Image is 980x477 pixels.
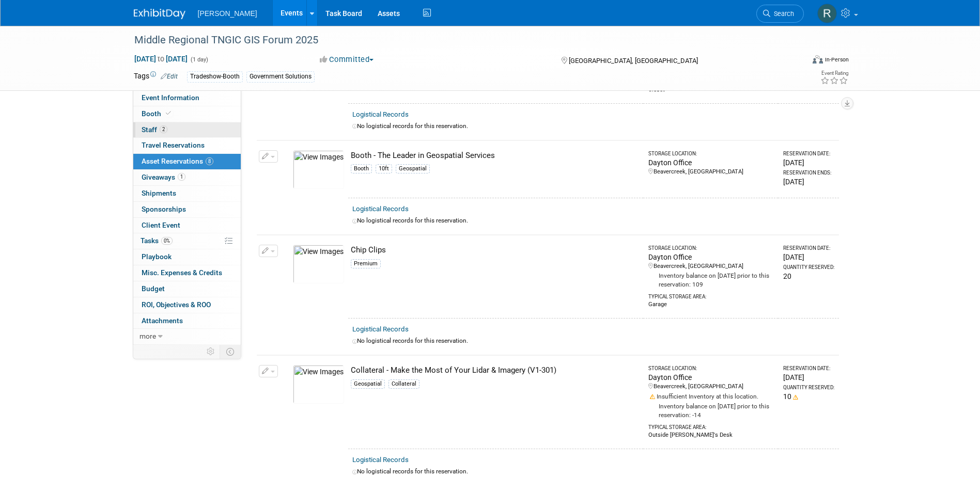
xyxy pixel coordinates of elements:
img: Rebecca Deis [817,4,837,23]
a: Search [756,5,804,23]
div: Insufficient Inventory at this location. [648,391,774,401]
a: Asset Reservations8 [133,154,241,169]
div: Booth [351,164,372,173]
a: Shipments [133,186,241,201]
div: Outside [PERSON_NAME]'s Desk [648,431,774,439]
div: Beavercreek, [GEOGRAPHIC_DATA] [648,168,774,176]
img: View Images [293,365,344,404]
span: Playbook [142,252,172,261]
a: more [133,329,241,344]
span: Client Event [142,221,180,229]
a: Giveaways1 [133,170,241,185]
img: Format-Inperson.png [813,55,823,63]
span: more [139,332,156,340]
div: Inventory balance on [DATE] prior to this reservation: -14 [648,401,774,420]
span: Booth [142,109,173,118]
div: [DATE] [783,177,834,187]
div: Reservation Date: [783,150,834,157]
a: Edit [161,73,178,80]
div: Reservation Date: [783,365,834,372]
span: Staff [142,125,167,134]
a: Attachments [133,313,241,329]
div: Collateral [388,379,419,389]
div: Storage Location: [648,365,774,372]
span: Search [770,10,794,18]
span: Tasks [141,236,173,245]
div: Government Solutions [246,71,315,82]
div: Tradeshow-Booth [187,71,243,82]
span: Shipments [142,189,176,197]
a: Misc. Expenses & Credits [133,265,241,281]
div: Garage [648,300,774,309]
div: Event Rating [820,71,848,76]
div: Quantity Reserved: [783,384,834,391]
a: Playbook [133,249,241,265]
span: to [156,55,166,63]
a: Logistical Records [352,325,409,333]
a: Logistical Records [352,110,409,118]
img: View Images [293,150,344,189]
div: Typical Storage Area: [648,289,774,300]
a: Logistical Records [352,205,409,213]
div: In-Person [825,56,849,63]
div: Typical Storage Area: [648,420,774,431]
span: Misc. Expenses & Credits [142,268,222,277]
a: Budget [133,281,241,297]
div: Dayton Office [648,157,774,168]
span: [DATE] [DATE] [134,54,188,63]
div: No logistical records for this reservation. [352,467,835,476]
span: [GEOGRAPHIC_DATA], [GEOGRAPHIC_DATA] [569,57,698,65]
div: Geospatial [396,164,430,173]
span: [PERSON_NAME] [198,9,257,18]
div: No logistical records for this reservation. [352,216,835,225]
div: [DATE] [783,252,834,262]
span: Event Information [142,93,199,102]
span: (1 day) [190,56,208,63]
div: Storage Location: [648,245,774,252]
div: Booth - The Leader in Geospatial Services [351,150,639,161]
span: Sponsorships [142,205,186,213]
div: Geospatial [351,379,385,389]
div: Collateral - Make the Most of Your Lidar & Imagery (V1-301) [351,365,639,376]
div: Storage Location: [648,150,774,157]
div: Inventory balance on [DATE] prior to this reservation: 109 [648,271,774,289]
span: Travel Reservations [142,141,205,149]
span: 1 [178,173,185,181]
div: [DATE] [783,157,834,168]
a: Booth [133,106,241,122]
div: [DATE] [783,372,834,383]
span: ROI, Objectives & ROO [142,300,211,309]
div: Premium [351,259,381,268]
button: Committed [316,54,378,65]
div: Dayton Office [648,372,774,383]
i: Booth reservation complete [166,110,171,116]
div: Middle Regional TNGIC GIS Forum 2025 [131,31,788,50]
span: 8 [206,157,213,165]
div: Beavercreek, [GEOGRAPHIC_DATA] [648,262,774,271]
img: View Images [293,245,344,283]
div: Dayton Office [648,252,774,262]
div: No logistical records for this reservation. [352,337,835,345]
td: Personalize Event Tab Strip [202,345,220,358]
a: Sponsorships [133,202,241,217]
a: Tasks0% [133,233,241,249]
a: Logistical Records [352,456,409,464]
span: Giveaways [142,173,185,181]
td: Toggle Event Tabs [220,345,241,358]
div: 10 [783,391,834,402]
td: Tags [134,71,178,83]
a: Event Information [133,90,241,106]
div: 10ft [376,164,392,173]
img: ExhibitDay [134,9,185,19]
div: Reservation Ends: [783,169,834,177]
div: Quantity Reserved: [783,264,834,271]
span: Attachments [142,316,183,325]
div: Beavercreek, [GEOGRAPHIC_DATA] [648,383,774,391]
div: No logistical records for this reservation. [352,122,835,131]
span: 0% [161,237,173,245]
div: Reservation Date: [783,245,834,252]
a: ROI, Objectives & ROO [133,297,241,313]
span: Budget [142,284,165,293]
div: 20 [783,271,834,281]
a: Staff2 [133,122,241,138]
